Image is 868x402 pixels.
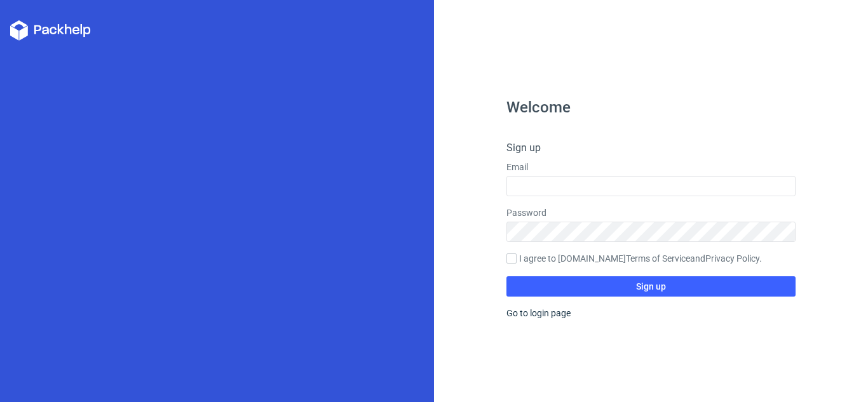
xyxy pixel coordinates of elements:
label: I agree to [DOMAIN_NAME] and . [506,252,796,266]
a: Terms of Service [626,253,690,264]
button: Sign up [506,276,796,297]
a: Privacy Policy [705,253,759,264]
h1: Welcome [506,100,796,115]
a: Go to login page [506,308,571,318]
h4: Sign up [506,140,796,156]
label: Email [506,161,796,173]
label: Password [506,206,796,219]
span: Sign up [636,282,666,291]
